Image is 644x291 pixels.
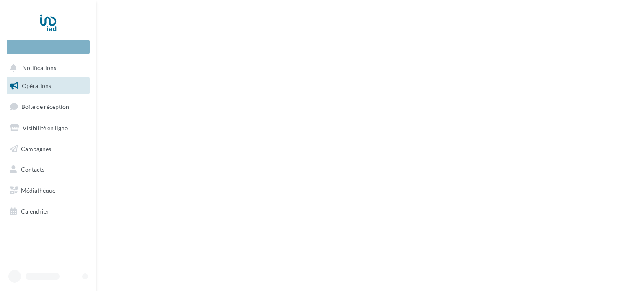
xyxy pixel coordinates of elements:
div: Nouvelle campagne [7,40,90,54]
span: Médiathèque [21,187,55,194]
span: Contacts [21,166,44,173]
span: Campagnes [21,145,51,152]
a: Médiathèque [5,182,91,199]
a: Opérations [5,77,91,95]
a: Boîte de réception [5,98,91,116]
span: Calendrier [21,208,49,215]
a: Calendrier [5,203,91,220]
span: Opérations [22,82,51,89]
span: Visibilité en ligne [23,124,68,131]
a: Visibilité en ligne [5,119,91,137]
span: Notifications [22,64,56,72]
span: Boîte de réception [21,103,69,110]
a: Contacts [5,161,91,178]
a: Campagnes [5,140,91,158]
